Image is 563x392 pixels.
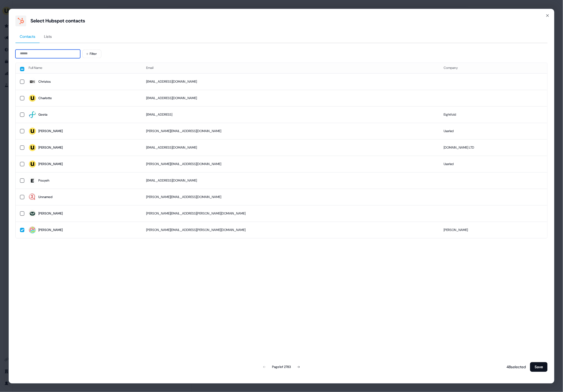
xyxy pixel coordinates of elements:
[24,63,142,73] th: Full Name
[272,364,291,370] div: Page 1 of 2783
[142,139,440,156] td: [EMAIL_ADDRESS][DOMAIN_NAME]
[38,227,63,233] div: [PERSON_NAME]
[38,79,51,85] div: Christos
[142,63,440,73] th: Email
[440,123,547,139] td: Userled
[38,112,47,118] div: Geeta
[142,90,440,106] td: [EMAIL_ADDRESS][DOMAIN_NAME]
[440,222,547,238] td: [PERSON_NAME]
[142,106,440,123] td: [EMAIL_ADDRESS]
[38,178,49,183] div: Pouyeh
[44,34,52,39] span: Lists
[142,189,440,205] td: [PERSON_NAME][EMAIL_ADDRESS][DOMAIN_NAME]
[20,34,35,39] span: Contacts
[38,129,63,134] div: [PERSON_NAME]
[82,49,101,58] button: Filter
[38,211,63,216] div: [PERSON_NAME]
[142,73,440,90] td: [EMAIL_ADDRESS][DOMAIN_NAME]
[530,362,548,372] button: Save
[142,222,440,238] td: [PERSON_NAME][EMAIL_ADDRESS][PERSON_NAME][DOMAIN_NAME]
[38,195,52,200] div: Unnamed
[31,18,85,24] div: Select Hubspot contacts
[38,96,52,101] div: Charlotte
[440,63,547,73] th: Company
[38,162,63,167] div: [PERSON_NAME]
[38,145,63,150] div: [PERSON_NAME]
[440,156,547,172] td: Userled
[142,205,440,222] td: [PERSON_NAME][EMAIL_ADDRESS][PERSON_NAME][DOMAIN_NAME]
[440,106,547,123] td: Eightfold
[142,156,440,172] td: [PERSON_NAME][EMAIL_ADDRESS][DOMAIN_NAME]
[504,364,526,370] p: 48 selected
[142,172,440,189] td: [EMAIL_ADDRESS][DOMAIN_NAME]
[142,123,440,139] td: [PERSON_NAME][EMAIL_ADDRESS][DOMAIN_NAME]
[440,139,547,156] td: [DOMAIN_NAME] LTD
